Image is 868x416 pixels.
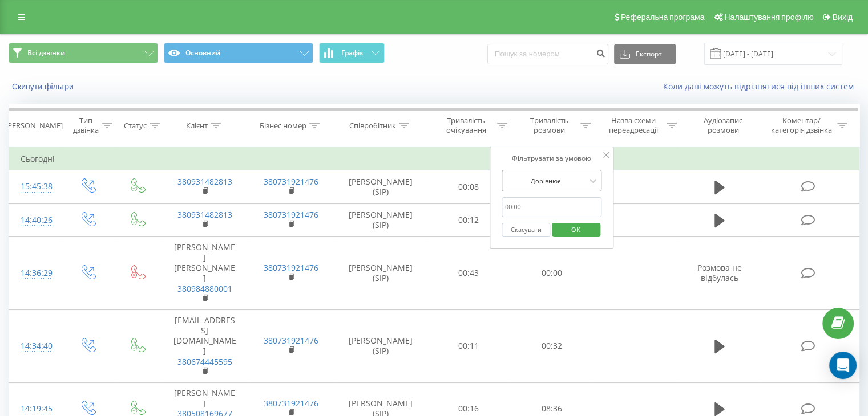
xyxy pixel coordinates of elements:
a: 380731921476 [264,398,318,409]
input: Пошук за номером [487,44,608,64]
button: Експорт [614,44,676,64]
td: [PERSON_NAME] (SIP) [334,203,427,236]
div: Клієнт [186,121,208,130]
div: Коментар/категорія дзвінка [768,116,834,135]
a: 380931482813 [177,209,232,220]
button: Основний [164,43,313,63]
div: Тривалість очікування [438,116,495,135]
span: Вихід [833,13,853,22]
div: [PERSON_NAME] [5,121,63,130]
td: 00:12 [427,203,510,236]
div: 14:36:29 [21,262,51,284]
div: Аудіозапис розмови [690,116,757,135]
button: Скинути фільтри [9,81,79,92]
td: [EMAIL_ADDRESS][DOMAIN_NAME] [162,309,248,382]
input: 00:00 [502,197,602,217]
button: Всі дзвінки [9,43,158,63]
span: Розмова не відбулась [697,262,742,283]
td: [PERSON_NAME] (SIP) [334,170,427,203]
div: Статус [124,121,147,130]
td: 00:00 [510,236,593,309]
td: 00:08 [427,170,510,203]
div: 15:45:38 [21,176,51,198]
a: 380674445595 [177,356,232,367]
button: Графік [319,43,385,63]
a: 380731921476 [264,176,318,187]
a: 380931482813 [177,176,232,187]
a: 380984880001 [177,283,232,294]
button: OK [552,223,600,237]
div: Open Intercom Messenger [829,352,857,379]
span: Реферальна програма [621,13,705,22]
td: [PERSON_NAME] [PERSON_NAME] [162,236,248,309]
div: Фільтрувати за умовою [502,153,602,164]
div: Назва схеми переадресації [604,116,664,135]
td: 00:11 [427,309,510,382]
span: Графік [341,49,364,57]
div: Співробітник [349,121,396,130]
span: Всі дзвінки [27,48,65,58]
div: Тип дзвінка [72,116,99,135]
td: 00:32 [510,309,593,382]
div: 14:34:40 [21,335,51,357]
a: Коли дані можуть відрізнятися вiд інших систем [663,81,859,92]
td: Сьогодні [9,148,859,170]
td: [PERSON_NAME] (SIP) [334,236,427,309]
span: Налаштування профілю [724,13,813,22]
div: Бізнес номер [260,121,306,130]
a: 380731921476 [264,335,318,346]
td: [PERSON_NAME] (SIP) [334,309,427,382]
a: 380731921476 [264,262,318,273]
td: 00:43 [427,236,510,309]
div: 14:40:26 [21,209,51,231]
a: 380731921476 [264,209,318,220]
button: Скасувати [502,223,550,237]
span: OK [560,221,592,238]
div: Тривалість розмови [520,116,578,135]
